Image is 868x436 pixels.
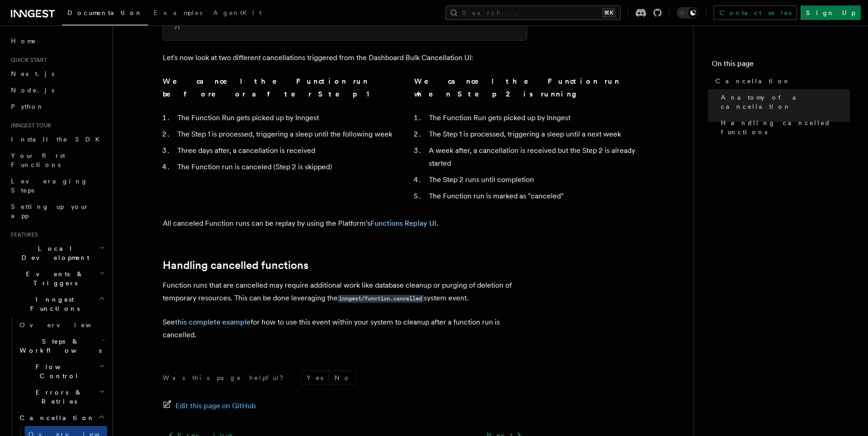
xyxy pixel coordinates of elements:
[7,269,99,288] span: Events & Triggers
[712,73,850,89] a: Cancellation
[16,410,107,426] button: Cancellation
[370,219,437,228] a: Functions Replay UI
[11,136,105,143] span: Install the SDK
[16,337,102,355] span: Steps & Workflows
[16,413,95,422] span: Cancellation
[426,144,644,170] li: A week after, a cancellation is received but the Step 2 is already started
[7,82,107,98] a: Node.js
[717,115,850,140] a: Handling cancelled functions
[715,76,791,86] span: Cancellation
[7,240,107,266] button: Local Development
[163,259,308,272] a: Handling cancelled functions
[7,56,47,64] span: Quick start
[7,266,107,291] button: Events & Triggers
[163,400,256,412] a: Edit this page on GitHub
[426,190,644,203] li: The Function run is marked as "canceled"
[208,3,267,25] a: AgentKit
[148,3,208,25] a: Examples
[329,371,356,385] button: No
[11,86,54,94] span: Node.js
[16,333,107,359] button: Steps & Workflows
[163,316,527,341] p: See for how to use this event within your system to cleanup after a function run is cancelled.
[602,8,615,17] kbd: ⌘K
[16,359,107,384] button: Flow Control
[16,362,99,380] span: Flow Control
[7,122,51,129] span: Inngest tour
[426,173,644,186] li: The Step 2 runs until completion
[163,279,527,305] p: Function runs that are cancelled may require additional work like database cleanup or purging of ...
[446,5,621,20] button: Search...⌘K
[16,317,107,333] a: Overview
[175,128,392,141] li: The Step 1 is processed, triggering a sleep until the following week
[163,373,290,382] p: Was this page helpful?
[7,198,107,224] a: Setting up your app
[11,70,54,77] span: Next.js
[175,161,392,173] li: The Function run is canceled (Step 2 is skipped)
[801,5,861,20] a: Sign Up
[163,51,527,64] p: Let's now look at two different cancellations triggered from the Dashboard Bulk Cancellation UI:
[163,217,527,230] p: All canceled Function runs can be replay by using the Platform's .
[175,318,251,326] a: this complete example
[7,231,38,238] span: Features
[175,144,392,157] li: Three days after, a cancellation is received
[301,371,329,385] button: Yes
[7,291,107,317] button: Inngest Functions
[11,177,88,194] span: Leveraging Steps
[11,203,89,219] span: Setting up your app
[7,66,107,82] a: Next.js
[721,93,850,111] span: Anatomy of a cancellation
[11,36,36,46] span: Home
[20,321,113,329] span: Overview
[338,295,424,303] code: inngest/function.cancelled
[7,131,107,147] a: Install the SDK
[426,112,644,124] li: The Function Run gets picked up by Inngest
[154,9,202,16] span: Examples
[7,173,107,198] a: Leveraging Steps
[677,7,699,18] button: Toggle dark mode
[714,5,797,20] a: Contact sales
[712,58,850,73] h4: On this page
[16,388,99,406] span: Errors & Retries
[7,295,98,313] span: Inngest Functions
[11,152,65,168] span: Your first Functions
[16,384,107,410] button: Errors & Retries
[213,9,262,16] span: AgentKit
[175,400,256,412] span: Edit this page on GitHub
[11,103,44,110] span: Python
[414,77,620,98] strong: We cancel the Function run when Step 2 is running
[7,33,107,49] a: Home
[175,112,392,124] li: The Function Run gets picked up by Inngest
[426,128,644,141] li: The Step 1 is processed, triggering a sleep until a next week
[721,118,850,137] span: Handling cancelled functions
[62,3,148,25] a: Documentation
[67,9,143,16] span: Documentation
[174,23,180,30] span: );
[338,294,424,302] a: inngest/function.cancelled
[7,244,99,262] span: Local Development
[717,89,850,115] a: Anatomy of a cancellation
[7,98,107,115] a: Python
[7,147,107,173] a: Your first Functions
[163,77,370,98] strong: We cancel the Function run before or after Step 1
